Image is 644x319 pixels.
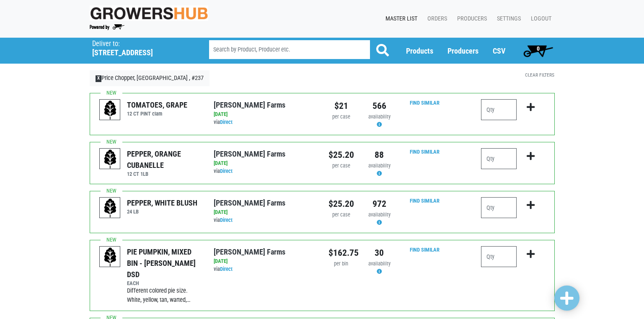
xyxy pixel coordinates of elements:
[367,246,392,260] div: 30
[490,11,524,27] a: Settings
[447,46,478,55] a: Producers
[90,5,209,21] img: original-fc7597fdc6adbb9d0e2ae620e786d1a2.jpg
[368,260,391,267] span: availability
[328,148,354,162] div: $25.20
[100,149,121,170] img: placeholder-variety-43d6402dacf2d531de610a020419775a.svg
[214,257,316,265] div: [DATE]
[92,38,194,57] span: Price Chopper, Binghamton , #237 (10 Glenwood Ave, Binghamton, NY 13905, USA)
[328,260,354,268] div: per bin
[92,40,188,48] p: Deliver to:
[96,75,102,82] span: X
[214,100,285,109] a: [PERSON_NAME] Farms
[493,46,505,55] a: CSV
[127,171,201,177] h6: 12 CT 1LB
[92,48,188,57] h5: [STREET_ADDRESS]
[421,11,450,27] a: Orders
[328,162,354,170] div: per case
[410,100,440,106] a: Find Similar
[127,208,197,215] h6: 24 LB
[127,286,201,304] div: Different colored pie size. White, yellow, tan, warted,
[367,197,392,211] div: 972
[524,11,555,27] a: Logout
[410,247,440,253] a: Find Similar
[220,119,233,125] a: Direct
[481,148,517,169] input: Qty
[520,42,557,59] a: 0
[328,113,354,121] div: per case
[406,46,433,55] a: Products
[368,211,391,218] span: availability
[100,100,121,121] img: placeholder-variety-43d6402dacf2d531de610a020419775a.svg
[214,149,285,158] a: [PERSON_NAME] Farms
[127,246,201,280] div: PIE PUMPKIN, MIXED BIN - [PERSON_NAME] DSD
[481,197,517,218] input: Qty
[450,11,490,27] a: Producers
[368,113,391,120] span: availability
[187,296,191,304] span: …
[410,149,440,155] a: Find Similar
[214,265,316,273] div: via
[379,11,421,27] a: Master List
[368,162,391,169] span: availability
[214,208,316,216] div: [DATE]
[220,217,233,223] a: Direct
[214,111,316,118] div: [DATE]
[209,40,370,59] input: Search by Product, Producer etc.
[525,72,554,78] a: Clear Filters
[328,197,354,211] div: $25.20
[127,111,187,117] h6: 12 CT PINT clam
[481,99,517,120] input: Qty
[410,198,440,204] a: Find Similar
[214,118,316,126] div: via
[328,99,354,113] div: $21
[100,247,121,268] img: placeholder-variety-43d6402dacf2d531de610a020419775a.svg
[127,280,201,286] h6: EACH
[328,211,354,219] div: per case
[367,99,392,113] div: 566
[90,24,124,30] img: Powered by Big Wheelbarrow
[214,167,316,175] div: via
[214,198,285,207] a: [PERSON_NAME] Farms
[100,198,121,219] img: placeholder-variety-43d6402dacf2d531de610a020419775a.svg
[220,168,233,174] a: Direct
[214,247,285,256] a: [PERSON_NAME] Farms
[90,70,210,86] a: XPrice Chopper, [GEOGRAPHIC_DATA] , #237
[537,45,540,52] span: 0
[214,159,316,167] div: [DATE]
[127,148,201,171] div: PEPPER, ORANGE CUBANELLE
[127,99,187,111] div: TOMATOES, GRAPE
[481,246,517,267] input: Qty
[220,266,233,272] a: Direct
[214,216,316,224] div: via
[127,197,197,208] div: PEPPER, WHITE BLUSH
[328,246,354,260] div: $162.75
[367,148,392,162] div: 88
